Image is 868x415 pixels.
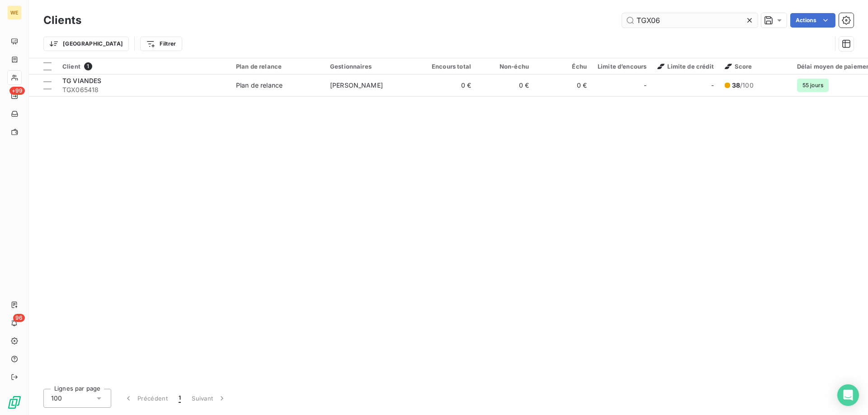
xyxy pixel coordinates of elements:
span: 1 [179,394,181,403]
td: 0 € [534,75,592,96]
span: 55 jours [797,79,829,92]
span: TGX065418 [62,85,225,94]
span: 1 [84,62,92,70]
div: WE [7,5,22,20]
button: [GEOGRAPHIC_DATA] [43,37,129,51]
input: Rechercher [622,13,758,28]
div: Non-échu [482,63,529,70]
button: Suivant [186,389,232,408]
div: Plan de relance [236,81,283,90]
span: +99 [9,87,25,95]
span: - [644,81,646,90]
span: /100 [732,81,754,90]
span: Limite de crédit [657,63,713,70]
button: Actions [790,13,835,28]
button: Précédent [118,389,173,408]
img: Logo LeanPay [7,395,22,410]
h3: Clients [43,12,81,28]
button: 1 [173,389,186,408]
span: 38 [732,81,740,89]
span: 100 [51,394,62,403]
div: Gestionnaires [330,63,413,70]
span: [PERSON_NAME] [330,81,383,89]
span: TG VIANDES [62,77,102,84]
div: Limite d’encours [598,63,646,70]
td: 0 € [476,75,534,96]
div: Plan de relance [236,63,319,70]
span: Client [62,63,80,70]
button: Filtrer [140,37,182,51]
td: 0 € [419,75,476,96]
div: Encours total [424,63,471,70]
span: 96 [13,314,25,322]
div: Échu [540,63,587,70]
span: - [711,81,714,90]
span: Score [725,63,752,70]
div: Open Intercom Messenger [837,384,859,406]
